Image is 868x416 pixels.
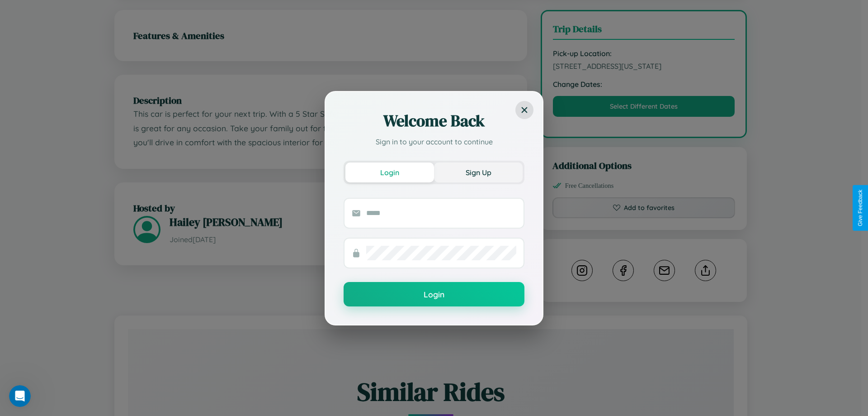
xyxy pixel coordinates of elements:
button: Login [345,163,434,182]
h2: Welcome Back [344,110,524,132]
p: Sign in to your account to continue [344,136,524,147]
button: Login [344,282,524,306]
iframe: Intercom live chat [9,385,31,407]
button: Sign Up [434,163,523,182]
div: Give Feedback [857,190,863,226]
